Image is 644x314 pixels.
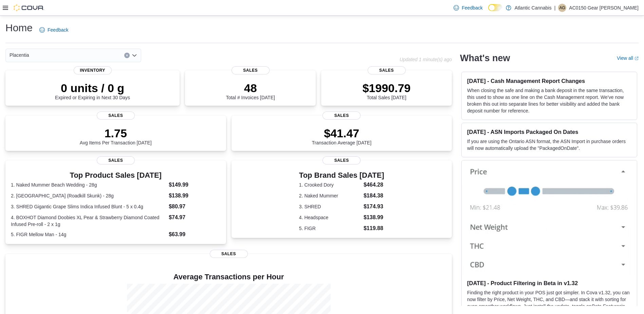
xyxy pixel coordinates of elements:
a: Feedback [37,23,71,37]
span: Sales [368,66,406,74]
p: When closing the safe and making a bank deposit in the same transaction, this used to show as one... [467,87,631,114]
h3: Top Brand Sales [DATE] [299,171,384,179]
dt: 3. SHRED [299,203,361,210]
div: Avg Items Per Transaction [DATE] [80,126,152,145]
p: $41.47 [312,126,371,140]
dd: $138.99 [169,192,220,200]
p: 48 [226,81,275,95]
h2: What's new [460,53,510,64]
dt: 5. FIGR Mellow Man - 14g [11,231,166,238]
h3: [DATE] - Product Filtering in Beta in v1.32 [467,280,631,286]
span: Sales [323,111,361,120]
input: Dark Mode [488,4,502,11]
p: 0 units / 0 g [55,81,130,95]
dd: $464.28 [364,181,384,189]
span: Inventory [74,66,112,74]
dt: 1. Crooked Dory [299,181,361,188]
svg: External link [634,56,639,60]
dt: 3. SHRED Gigantic Grape Slims Indica Infused Blunt - 5 x 0.4g [11,203,166,210]
dd: $80.97 [169,203,220,211]
span: Feedback [48,27,68,33]
dt: 2. Naked Mummer [299,192,361,199]
dd: $119.88 [364,224,384,232]
dd: $174.93 [364,203,384,211]
span: AG [559,4,565,12]
span: Sales [232,66,270,74]
dd: $138.99 [364,213,384,222]
p: Atlantic Cannabis [515,4,552,12]
div: Transaction Average [DATE] [312,126,371,145]
dd: $149.99 [169,181,220,189]
div: Total # Invoices [DATE] [226,81,275,100]
em: Beta Features [592,303,622,309]
dd: $74.97 [169,213,220,222]
a: Feedback [451,1,485,15]
a: View allExternal link [617,55,639,61]
h3: [DATE] - Cash Management Report Changes [467,77,631,84]
p: $1990.79 [363,81,411,95]
span: Sales [97,111,135,120]
p: If you are using the Ontario ASN format, the ASN Import in purchase orders will now automatically... [467,138,631,152]
span: Placentia [10,51,29,59]
dt: 4. Headspace [299,214,361,221]
div: Total Sales [DATE] [363,81,411,100]
div: Expired or Expiring in Next 30 Days [55,81,130,100]
dt: 2. [GEOGRAPHIC_DATA] (Roadkill Skunk) - 28g [11,192,166,199]
img: Cova [14,4,44,11]
h4: Average Transactions per Hour [11,273,446,281]
dt: 1. Naked Mummer Beach Wedding - 28g [11,181,166,188]
button: Clear input [124,53,130,58]
span: Feedback [462,4,482,11]
p: Updated 1 minute(s) ago [400,57,452,62]
dt: 5. FIGR [299,225,361,232]
span: Sales [210,250,248,258]
dt: 4. BOXHOT Diamond Doobies XL Pear & Strawberry Diamond Coated Infused Pre-roll - 2 x 1g [11,214,166,228]
h3: [DATE] - ASN Imports Packaged On Dates [467,128,631,135]
p: 1.75 [80,126,152,140]
h3: Top Product Sales [DATE] [11,171,221,179]
h1: Home [5,21,33,35]
p: | [554,4,556,12]
p: AC0150 Gear [PERSON_NAME] [569,4,639,12]
dd: $63.99 [169,230,220,239]
span: Sales [323,156,361,164]
span: Sales [97,156,135,164]
button: Open list of options [132,53,137,58]
dd: $184.38 [364,192,384,200]
div: AC0150 Gear Mike [558,4,566,12]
